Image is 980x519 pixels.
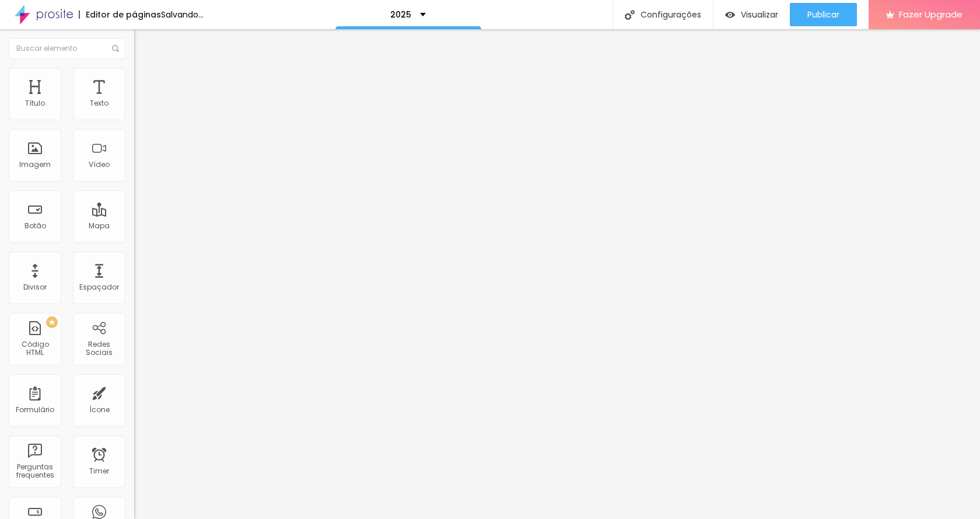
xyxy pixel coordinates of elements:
[25,99,45,107] div: Título
[76,340,122,357] div: Redes Sociais
[625,10,635,20] img: Icone
[79,283,119,291] div: Espaçador
[12,340,58,357] div: Código HTML
[89,161,110,169] div: Vídeo
[134,29,980,519] iframe: Editor
[19,161,51,169] div: Imagem
[713,3,790,26] button: Visualizar
[741,10,778,19] span: Visualizar
[79,11,161,19] div: Editor de páginas
[89,222,110,230] div: Mapa
[390,11,411,19] p: 2025
[24,222,46,230] div: Botão
[807,10,839,19] span: Publicar
[12,463,58,480] div: Perguntas frequentes
[89,406,110,414] div: Ícone
[790,3,857,26] button: Publicar
[89,467,109,475] div: Timer
[90,99,108,107] div: Texto
[899,9,963,19] span: Fazer Upgrade
[725,10,735,20] img: view-1.svg
[23,283,47,291] div: Divisor
[16,406,54,414] div: Formulário
[161,11,204,19] div: Salvando...
[112,45,119,52] img: Icone
[9,38,125,59] input: Buscar elemento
